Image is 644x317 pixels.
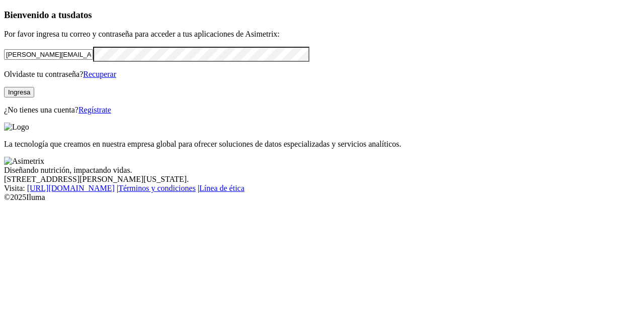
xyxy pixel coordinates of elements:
[4,166,640,175] div: Diseñando nutrición, impactando vidas.
[78,105,111,114] a: Regístrate
[4,105,640,115] p: ¿No tienes una cuenta?
[83,70,116,78] a: Recuperar
[70,10,92,20] span: datos
[4,123,29,132] img: Logo
[4,10,640,21] h3: Bienvenido a tus
[4,30,640,39] p: Por favor ingresa tu correo y contraseña para acceder a tus aplicaciones de Asimetrix:
[4,49,93,60] input: Tu correo
[27,184,115,192] a: [URL][DOMAIN_NAME]
[118,184,196,192] a: Términos y condiciones
[4,140,640,149] p: La tecnología que creamos en nuestra empresa global para ofrecer soluciones de datos especializad...
[4,184,640,193] div: Visita : | |
[4,157,44,166] img: Asimetrix
[4,70,640,79] p: Olvidaste tu contraseña?
[4,87,34,97] button: Ingresa
[4,175,640,184] div: [STREET_ADDRESS][PERSON_NAME][US_STATE].
[199,184,245,192] a: Línea de ética
[4,193,640,202] div: © 2025 Iluma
